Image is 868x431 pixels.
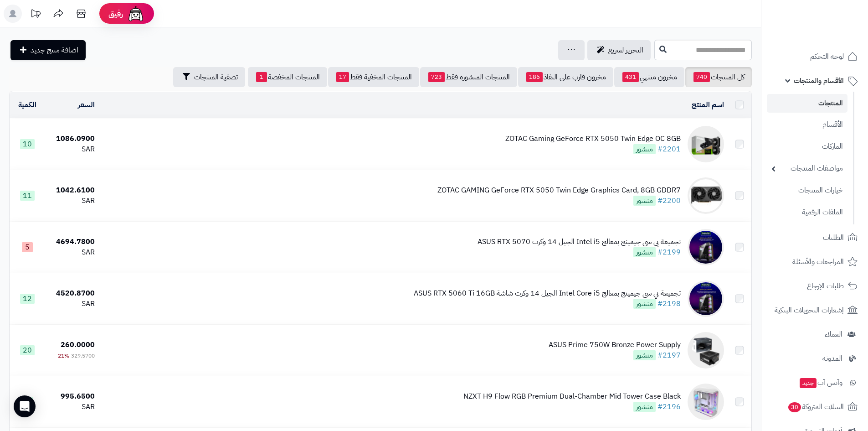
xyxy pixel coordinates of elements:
a: #2198 [657,298,681,309]
a: الطلبات [767,227,863,249]
a: السعر [78,99,95,110]
span: 12 [20,294,35,304]
a: تحديثات المنصة [24,5,47,25]
div: 4520.8700 [48,288,95,299]
span: السلات المتروكة [787,400,844,413]
a: الملفات الرقمية [767,203,847,222]
span: المدونة [822,352,842,365]
a: إشعارات التحويلات البنكية [767,299,863,321]
a: العملاء [767,323,863,345]
img: ASUS Prime 750W Bronze Power Supply [688,332,724,369]
span: التحرير لسريع [608,45,643,56]
a: #2197 [657,350,681,361]
a: المراجعات والأسئلة [767,251,863,273]
div: SAR [48,402,95,412]
a: لوحة التحكم [767,46,863,68]
a: التحرير لسريع [587,40,651,60]
span: الطلبات [823,231,844,244]
div: NZXT H9 Flow RGB Premium Dual-Chamber Mid Tower Case Black [463,391,681,402]
img: ZOTAC GAMING GeForce RTX 5050 Twin Edge Graphics Card, 8GB GDDR7 [688,177,724,214]
a: الأقسام [767,115,847,135]
span: الأقسام والمنتجات [794,74,844,87]
a: السلات المتروكة30 [767,396,863,418]
div: 4694.7800 [48,237,95,247]
img: logo-2.png [806,14,859,33]
a: #2200 [657,195,681,206]
span: 21% [58,352,69,360]
img: ai-face.png [127,5,145,23]
div: Open Intercom Messenger [14,395,36,417]
a: مواصفات المنتجات [767,159,847,178]
span: 186 [526,72,543,82]
span: منشور [633,350,656,360]
img: NZXT H9 Flow RGB Premium Dual-Chamber Mid Tower Case Black [688,384,724,420]
a: الماركات [767,137,847,156]
a: اضافة منتج جديد [10,40,86,60]
a: اسم المنتج [692,99,724,110]
a: الكمية [18,99,36,110]
a: كل المنتجات740 [685,67,752,87]
span: 329.5700 [71,352,95,360]
a: طلبات الإرجاع [767,275,863,297]
img: تجميعة بي سي جيمينج بمعالج Intel i5 الجيل 14 وكرت ASUS RTX 5070 [688,229,724,265]
span: منشور [633,196,656,206]
span: جديد [800,378,817,388]
span: 10 [20,139,35,149]
span: اضافة منتج جديد [31,45,78,56]
span: 260.0000 [61,339,95,350]
span: 30 [788,402,801,413]
span: إشعارات التحويلات البنكية [775,304,844,317]
span: 723 [428,72,445,82]
a: #2201 [657,144,681,155]
span: 17 [336,72,349,82]
span: لوحة التحكم [810,50,844,63]
div: تجميعة بي سي جيمينج بمعالج Intel Core i5 الجيل 14 وكرت شاشة ASUS RTX 5060 Ti 16GB [414,288,681,299]
a: مخزون قارب على النفاذ186 [518,67,613,87]
span: 20 [20,345,35,355]
div: 1086.0900 [48,134,95,144]
span: 431 [622,72,639,82]
span: 5 [22,242,33,252]
a: المنتجات المخفضة1 [248,67,327,87]
span: وآتس آب [799,376,842,389]
a: المنتجات المخفية فقط17 [328,67,419,87]
span: منشور [633,144,656,154]
a: وآتس آبجديد [767,372,863,394]
span: منشور [633,402,656,412]
span: 11 [20,191,35,201]
span: رفيق [108,8,123,19]
div: SAR [48,299,95,309]
span: طلبات الإرجاع [807,280,844,292]
div: ASUS Prime 750W Bronze Power Supply [549,340,681,350]
a: المدونة [767,348,863,369]
a: المنتجات المنشورة فقط723 [420,67,517,87]
div: SAR [48,144,95,155]
a: المنتجات [767,94,847,113]
div: SAR [48,247,95,258]
span: العملاء [825,328,842,341]
div: 1042.6100 [48,185,95,196]
div: ZOTAC Gaming GeForce RTX 5050 Twin Edge OC 8GB [505,134,681,144]
img: ZOTAC Gaming GeForce RTX 5050 Twin Edge OC 8GB [688,126,724,162]
div: ZOTAC GAMING GeForce RTX 5050 Twin Edge Graphics Card, 8GB GDDR7 [437,185,681,196]
div: SAR [48,196,95,206]
span: المراجعات والأسئلة [792,255,844,268]
span: منشور [633,247,656,257]
span: تصفية المنتجات [194,72,238,83]
button: تصفية المنتجات [173,67,245,87]
span: 1 [256,72,267,82]
a: #2199 [657,247,681,258]
div: 995.6500 [48,391,95,402]
img: تجميعة بي سي جيمينج بمعالج Intel Core i5 الجيل 14 وكرت شاشة ASUS RTX 5060 Ti 16GB [688,280,724,317]
span: 740 [693,72,710,82]
a: خيارات المنتجات [767,181,847,200]
span: منشور [633,299,656,309]
a: مخزون منتهي431 [614,67,684,87]
div: تجميعة بي سي جيمينج بمعالج Intel i5 الجيل 14 وكرت ASUS RTX 5070 [478,237,681,247]
a: #2196 [657,401,681,412]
